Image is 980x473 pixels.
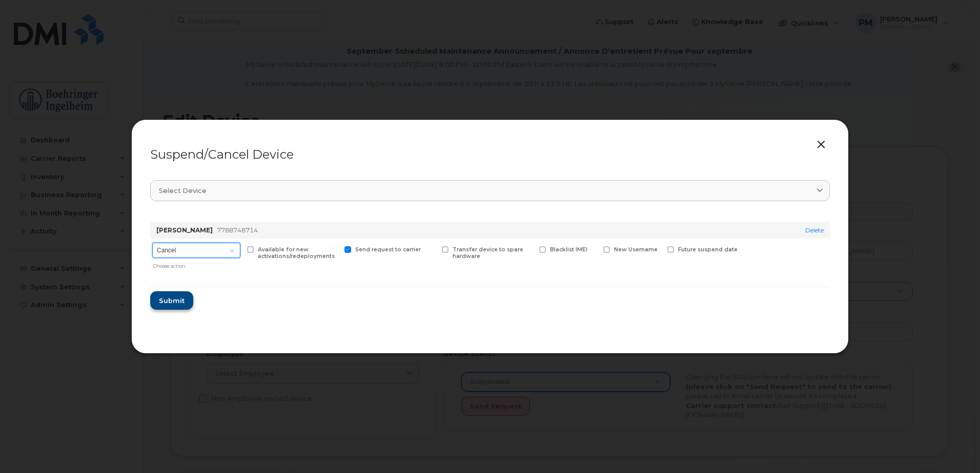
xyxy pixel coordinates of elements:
[159,186,207,196] span: Select device
[527,246,532,251] input: Blacklist IMEI
[355,246,421,253] span: Send request to carrier
[614,246,658,253] span: New Username
[453,246,523,260] span: Transfer device to spare hardware
[156,226,213,234] strong: [PERSON_NAME]
[153,259,240,270] div: Choose action
[550,246,587,253] span: Blacklist IMEI
[655,246,660,251] input: Future suspend date
[678,246,738,253] span: Future suspend date
[150,291,193,310] button: Submit
[332,246,337,251] input: Send request to carrier
[217,226,258,234] span: 7788748714
[591,246,596,251] input: New Username
[150,180,830,201] a: Select device
[805,226,824,234] a: Delete
[150,148,830,161] div: Suspend/Cancel Device
[159,296,185,306] span: Submit
[258,246,335,260] span: Available for new activations/redeployments
[235,246,240,251] input: Available for new activations/redeployments
[430,246,435,251] input: Transfer device to spare hardware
